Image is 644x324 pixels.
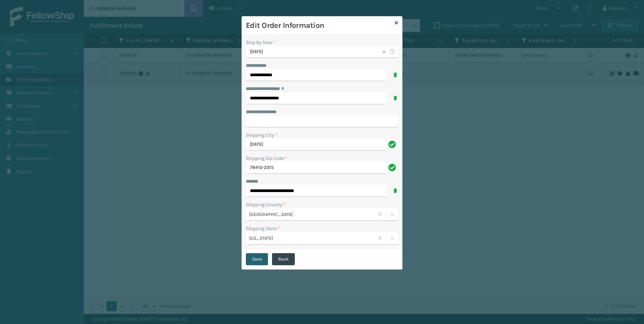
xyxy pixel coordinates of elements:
label: Shipping City [246,132,277,139]
button: Back [272,253,295,265]
label: Shipping Country [246,201,285,208]
div: [GEOGRAPHIC_DATA] [249,211,374,218]
button: Save [246,253,268,265]
input: MM/DD/YYYY [246,46,398,58]
label: Shipping Zip Code [246,155,287,162]
label: Ship By Date [246,40,275,45]
h3: Edit Order Information [246,20,392,31]
label: Shipping State [246,225,280,232]
div: [US_STATE] [249,235,374,242]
